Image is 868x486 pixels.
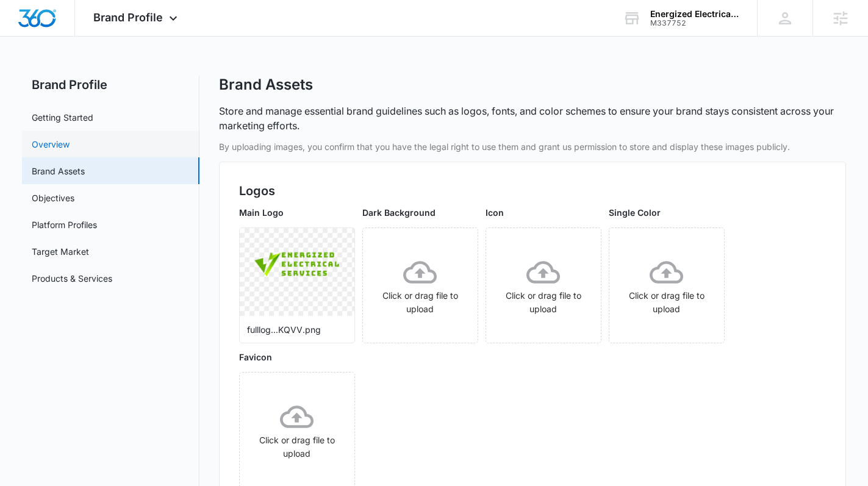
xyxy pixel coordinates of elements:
[247,323,347,336] p: fulllog...KQVV.png
[32,191,74,204] a: Objectives
[650,9,739,19] div: account name
[650,19,739,27] div: account id
[254,248,340,296] img: User uploaded logo
[219,104,847,133] p: Store and manage essential brand guidelines such as logos, fonts, and color schemes to ensure you...
[609,228,724,343] span: Click or drag file to upload
[93,11,163,24] span: Brand Profile
[609,256,724,316] div: Click or drag file to upload
[363,228,478,343] span: Click or drag file to upload
[32,218,97,231] a: Platform Profiles
[32,245,89,258] a: Target Market
[32,165,85,177] a: Brand Assets
[219,76,313,94] h1: Brand Assets
[219,140,847,153] p: By uploading images, you confirm that you have the legal right to use them and grant us permissio...
[486,256,601,316] div: Click or drag file to upload
[32,111,93,124] a: Getting Started
[240,400,354,460] div: Click or drag file to upload
[239,351,355,363] p: Favicon
[486,206,601,219] p: Icon
[239,206,355,219] p: Main Logo
[609,206,725,219] p: Single Color
[239,182,827,200] h2: Logos
[363,256,478,316] div: Click or drag file to upload
[22,76,199,94] h2: Brand Profile
[362,206,478,219] p: Dark Background
[32,138,70,151] a: Overview
[486,228,601,343] span: Click or drag file to upload
[32,272,112,285] a: Products & Services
